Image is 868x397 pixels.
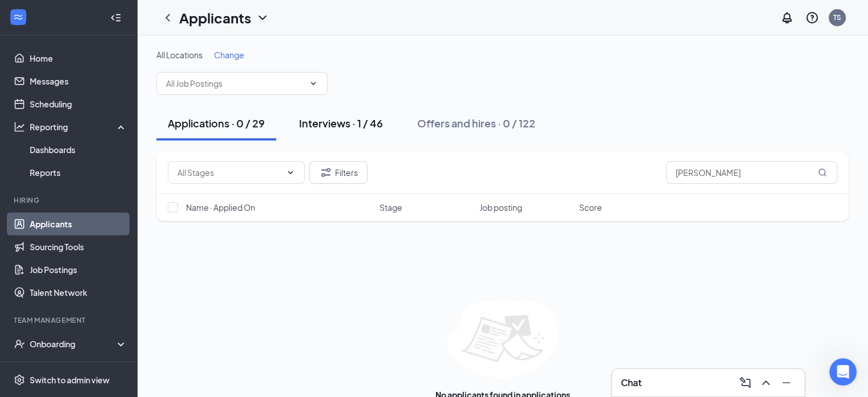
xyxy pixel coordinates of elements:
span: Name · Applied On [186,202,255,213]
svg: Analysis [14,121,25,133]
svg: ChevronUp [759,376,773,390]
h1: Applicants [179,8,251,27]
svg: Collapse [110,12,122,23]
svg: ChevronDown [309,79,318,88]
button: ChevronUp [757,374,775,392]
svg: ChevronDown [286,168,295,177]
span: Stage [380,202,402,213]
button: Filter Filters [309,161,368,184]
div: Onboarding [30,338,118,350]
a: Sourcing Tools [30,235,127,258]
a: Scheduling [30,93,127,115]
svg: ChevronDown [256,11,269,25]
a: Job Postings [30,258,127,281]
a: Applicants [30,212,127,235]
button: Minimize [777,374,796,392]
button: ComposeMessage [736,374,754,392]
input: All Stages [177,166,281,179]
svg: Minimize [780,376,793,390]
a: Messages [30,70,127,93]
div: Team Management [14,315,125,325]
a: Team [30,355,127,378]
div: Switch to admin view [30,374,110,386]
iframe: Intercom live chat [829,358,857,386]
svg: ChevronLeft [161,11,175,25]
svg: QuestionInfo [805,11,819,25]
svg: Settings [14,374,25,386]
svg: Filter [319,166,333,179]
div: Interviews · 1 / 46 [299,116,383,130]
span: All Locations [156,50,203,60]
a: Talent Network [30,281,127,304]
svg: ComposeMessage [738,376,752,390]
a: Dashboards [30,138,127,161]
h3: Chat [621,376,641,389]
span: Score [579,202,602,213]
img: empty-state [447,301,558,378]
div: Offers and hires · 0 / 122 [417,116,535,130]
svg: WorkstreamLogo [13,11,24,23]
div: TS [833,13,841,22]
input: All Job Postings [166,77,304,90]
input: Search in applications [666,161,837,184]
div: Reporting [30,121,128,133]
a: Reports [30,161,127,184]
a: Home [30,47,127,70]
svg: MagnifyingGlass [818,168,827,177]
span: Change [214,50,244,60]
svg: UserCheck [14,338,25,350]
div: Applications · 0 / 29 [168,116,265,130]
div: Hiring [14,195,125,205]
svg: Notifications [780,11,794,25]
span: Job posting [479,202,522,213]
